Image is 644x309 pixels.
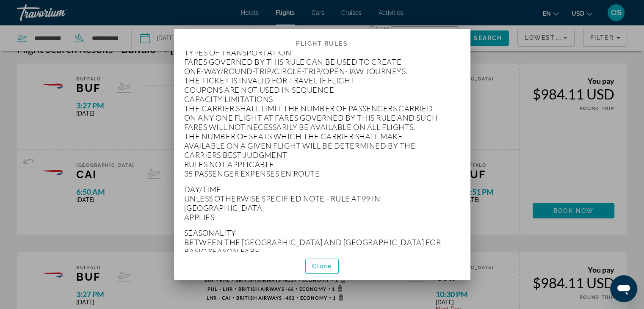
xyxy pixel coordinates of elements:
button: Close [305,259,339,274]
iframe: Button to launch messaging window [610,275,637,302]
span: Close [312,263,332,270]
p: SEASONALITY BETWEEN THE [GEOGRAPHIC_DATA] AND [GEOGRAPHIC_DATA] FOR BASIC SEASON FARE PERMITTED [... [184,228,460,275]
h2: Flight Rules [174,29,470,51]
p: DAY/TIME UNLESS OTHERWISE SPECIFIED NOTE - RULE AT99 IN [GEOGRAPHIC_DATA] APPLIES [184,185,460,222]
